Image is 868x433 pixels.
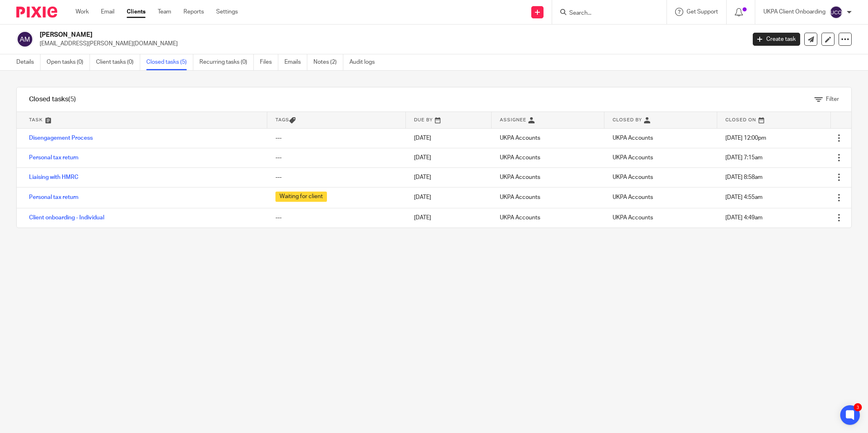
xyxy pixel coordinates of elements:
a: Settings [216,8,238,16]
span: UKPA Accounts [613,155,653,161]
td: UKPA Accounts [492,128,604,148]
a: Clients [127,8,145,16]
div: 3 [854,403,862,411]
h2: [PERSON_NAME] [40,31,600,39]
a: Client onboarding - Individual [29,215,104,221]
a: Personal tax return [29,194,78,200]
span: Get Support [687,9,718,15]
div: --- [275,214,398,222]
span: [DATE] 8:58am [725,174,763,180]
span: Filter [826,96,839,102]
a: Details [16,54,40,70]
span: (5) [68,96,76,103]
a: Disengagement Process [29,135,93,141]
td: UKPA Accounts [492,167,604,187]
a: Files [260,54,278,70]
td: [DATE] [406,128,492,148]
a: Closed tasks (5) [146,54,193,70]
a: Email [101,8,114,16]
a: Liaising with HMRC [29,174,78,180]
img: Pixie [16,7,57,18]
a: Team [158,8,171,16]
a: Audit logs [349,54,381,70]
td: UKPA Accounts [492,208,604,228]
p: [EMAIL_ADDRESS][PERSON_NAME][DOMAIN_NAME] [40,40,740,48]
span: UKPA Accounts [613,135,653,141]
span: UKPA Accounts [613,215,653,221]
a: Emails [284,54,307,70]
td: [DATE] [406,187,492,208]
span: [DATE] 4:49am [725,215,763,221]
p: UKPA Client Onboarding [763,8,825,16]
a: Create task [753,33,800,46]
h1: Closed tasks [29,95,76,104]
img: svg%3E [16,31,34,48]
div: --- [275,154,398,162]
th: Tags [267,112,406,128]
a: Personal tax return [29,155,78,161]
a: Notes (2) [313,54,343,70]
a: Reports [183,8,204,16]
div: --- [275,134,398,142]
span: [DATE] 7:15am [725,155,763,161]
td: UKPA Accounts [492,187,604,208]
td: [DATE] [406,167,492,187]
span: Waiting for client [275,192,327,202]
td: UKPA Accounts [492,148,604,167]
input: Search [568,10,642,17]
a: Recurring tasks (0) [199,54,254,70]
a: Client tasks (0) [96,54,140,70]
span: [DATE] 4:55am [725,194,763,200]
td: [DATE] [406,208,492,228]
span: UKPA Accounts [613,194,653,200]
span: UKPA Accounts [613,174,653,180]
div: --- [275,173,398,181]
img: svg%3E [830,6,843,19]
a: Work [76,8,89,16]
span: [DATE] 12:00pm [725,135,766,141]
a: Open tasks (0) [47,54,90,70]
td: [DATE] [406,148,492,167]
